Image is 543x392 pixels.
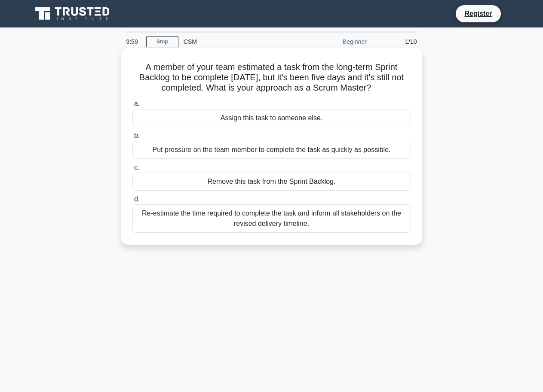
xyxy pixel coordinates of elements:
span: a. [134,100,140,107]
div: Put pressure on the team member to complete the task as quickly as possible. [132,141,411,159]
div: Re-estimate the time required to complete the task and inform all stakeholders on the revised del... [132,204,411,233]
div: Assign this task to someone else. [132,109,411,127]
span: b. [134,132,140,139]
a: Register [459,8,497,19]
div: CSM [178,33,297,50]
div: Beginner [297,33,372,50]
div: 1/10 [372,33,422,50]
a: Stop [146,36,178,47]
div: 9:59 [121,33,146,50]
div: Remove this task from the Sprint Backlog. [132,173,411,191]
span: c. [134,164,139,171]
span: d. [134,195,140,203]
h5: A member of your team estimated a task from the long-term Sprint Backlog to be complete [DATE], b... [132,62,412,94]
